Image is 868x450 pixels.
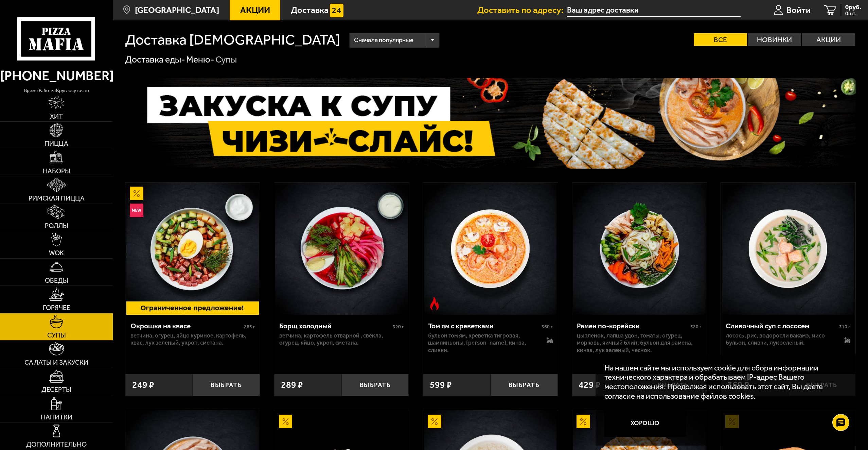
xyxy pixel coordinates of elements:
span: 249 ₽ [132,380,154,390]
span: Доставка [291,6,329,15]
span: Хит [50,113,63,120]
input: Ваш адрес доставки [567,4,741,17]
img: Том ям с креветками [424,183,557,315]
p: ветчина, огурец, яйцо куриное, картофель, квас, лук зеленый, укроп, сметана. [130,332,255,347]
span: 360 г [542,324,553,330]
img: Акционный [130,187,143,200]
span: 310 г [839,324,850,330]
span: Наборы [43,168,70,175]
div: Окрошка на квасе [130,322,242,330]
span: 429 ₽ [579,380,601,390]
div: Борщ холодный [279,322,391,330]
div: Рамен по-корейски [577,322,689,330]
span: Сначала популярные [354,32,413,49]
span: 265 г [244,324,255,330]
img: Окрошка на квасе [126,183,259,315]
img: Акционный [428,415,441,428]
span: Роллы [45,223,68,229]
button: Выбрать [193,374,260,396]
span: 320 г [393,324,404,330]
p: ветчина, картофель отварной , свёкла, огурец, яйцо, укроп, сметана. [279,332,404,347]
span: Пицца [45,140,68,147]
img: Острое блюдо [428,297,441,310]
p: лосось, рис, водоросли вакамэ, мисо бульон, сливки, лук зеленый. [726,332,835,347]
span: 0 руб. [845,4,861,11]
label: Новинки [748,33,801,46]
div: Том ям с креветками [428,322,540,330]
label: Все [694,33,747,46]
img: Новинка [130,204,143,217]
img: Борщ холодный [275,183,408,315]
button: Хорошо [604,410,686,437]
span: Акции [240,6,270,15]
span: WOK [49,250,64,257]
p: бульон том ям, креветка тигровая, шампиньоны, [PERSON_NAME], кинза, сливки. [428,332,537,354]
p: На нашем сайте мы используем cookie для сбора информации технического характера и обрабатываем IP... [604,363,843,401]
p: цыпленок, лапша удон, томаты, огурец, морковь, яичный блин, бульон для рамена, кинза, лук зеленый... [577,332,702,354]
img: Акционный [577,415,590,428]
a: Борщ холодный [274,183,409,315]
a: Сливочный суп с лососем [721,183,855,315]
span: Напитки [41,414,72,421]
span: Салаты и закуски [24,359,88,366]
a: Доставка еды- [125,54,185,65]
span: Супы [47,332,66,339]
img: Рамен по-корейски [573,183,706,315]
button: Выбрать [341,374,409,396]
a: Меню- [186,54,214,65]
span: Войти [786,6,811,15]
span: Обеды [45,277,68,284]
div: Супы [215,54,237,66]
span: Десерты [41,386,71,393]
span: 599 ₽ [430,380,452,390]
span: Дополнительно [26,441,87,448]
img: Сливочный суп с лососем [722,183,854,315]
a: Рамен по-корейски [572,183,707,315]
h1: Доставка [DEMOGRAPHIC_DATA] [125,33,340,47]
span: Римская пицца [29,195,85,202]
span: Доставить по адресу: [477,6,567,15]
button: Выбрать [491,374,558,396]
div: Сливочный суп с лососем [726,322,837,330]
a: АкционныйНовинкаОкрошка на квасе [125,183,260,315]
img: 15daf4d41897b9f0e9f617042186c801.svg [330,4,343,17]
a: Острое блюдоТом ям с креветками [423,183,557,315]
img: Акционный [279,415,293,428]
span: 520 г [690,324,702,330]
span: Горячее [43,305,70,311]
span: 289 ₽ [281,380,303,390]
span: 0 шт. [845,11,861,16]
span: [GEOGRAPHIC_DATA] [135,6,219,15]
label: Акции [802,33,855,46]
